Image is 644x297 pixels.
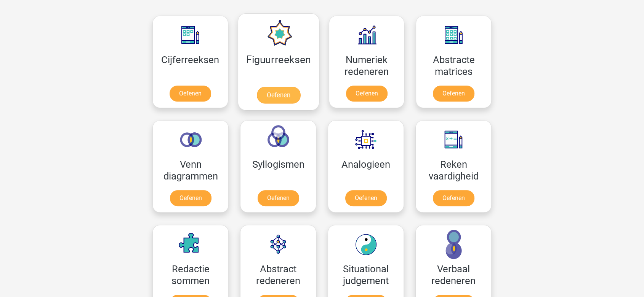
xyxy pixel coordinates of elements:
a: Oefenen [346,86,388,102]
a: Oefenen [258,190,299,206]
a: Oefenen [256,87,300,103]
a: Oefenen [170,190,211,206]
a: Oefenen [433,190,474,206]
a: Oefenen [433,86,474,102]
a: Oefenen [170,86,211,102]
a: Oefenen [345,190,387,206]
